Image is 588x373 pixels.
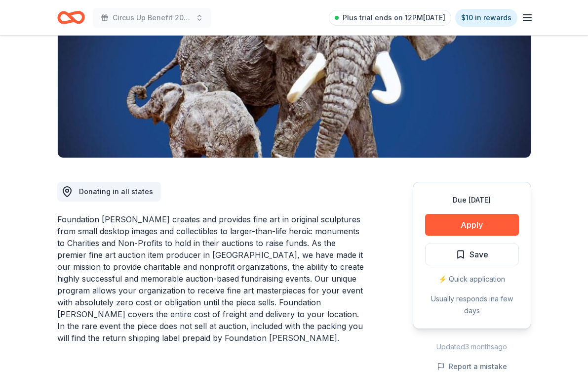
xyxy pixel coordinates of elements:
[425,194,519,206] div: Due [DATE]
[413,341,531,353] div: Updated 3 months ago
[93,8,211,28] button: Circus Up Benefit 2025
[437,361,507,373] button: Report a mistake
[425,214,519,236] button: Apply
[343,12,445,24] span: Plus trial ends on 12PM[DATE]
[425,273,519,285] div: ⚡️ Quick application
[113,12,192,24] span: Circus Up Benefit 2025
[329,10,451,26] a: Plus trial ends on 12PM[DATE]
[57,213,365,344] div: Foundation [PERSON_NAME] creates and provides fine art in original sculptures from small desktop ...
[79,187,153,196] span: Donating in all states
[470,248,488,261] span: Save
[425,244,519,265] button: Save
[425,293,519,317] div: Usually responds in a few days
[455,9,517,27] a: $10 in rewards
[57,6,85,29] a: Home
